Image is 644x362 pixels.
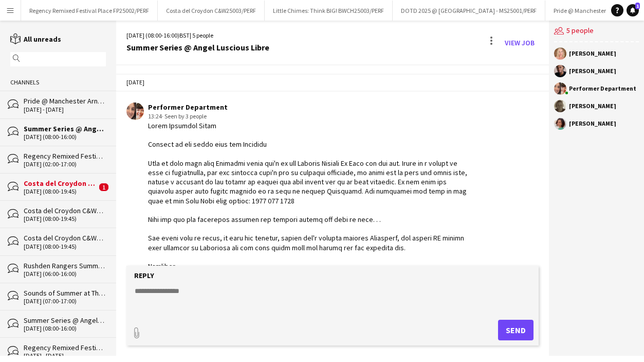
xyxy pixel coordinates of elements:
div: [PERSON_NAME] [569,50,616,57]
span: · Seen by 3 people [162,112,207,120]
button: Regency Remixed Festival Place FP25002/PERF [21,1,158,21]
div: [PERSON_NAME] [569,103,616,109]
div: Pride @ Manchester Arndale - MAN25004/EM [24,96,106,106]
div: Sounds of Summer at The [GEOGRAPHIC_DATA] [24,288,106,298]
div: Performer Department [148,102,473,112]
button: Send [498,320,533,340]
div: [DATE] (08:00-16:00) [24,325,106,332]
a: View Job [501,35,539,51]
div: [DATE] - [DATE] [24,352,106,359]
div: Summer Series @ Angel Luscious Libre [126,43,269,52]
div: [DATE] (02:00-17:00) [24,161,106,168]
div: [DATE] (08:00-19:45) [24,215,106,222]
div: Costa del Croydon C&W25003/PERF [24,233,106,243]
div: Rushden Rangers Summer Series [24,261,106,270]
span: BST [179,31,190,39]
div: [PERSON_NAME] [569,120,616,127]
div: [DATE] (08:00-16:00) | 5 people [126,31,269,40]
div: Regency Remixed Festival Place FP25002/PERF [24,343,106,352]
a: All unreads [10,35,61,44]
span: 1 [99,183,108,191]
span: 1 [635,3,640,9]
div: [DATE] [116,74,549,91]
label: Reply [134,271,154,280]
div: Costa del Croydon C&W25003/PERF [24,206,106,215]
button: DOTD 2025 @ [GEOGRAPHIC_DATA] - MS25001/PERF [393,1,545,21]
div: 5 people [554,21,639,42]
div: [DATE] (08:00-19:45) [24,243,106,250]
div: [DATE] (06:00-16:00) [24,270,106,278]
div: [DATE] (07:00-17:00) [24,298,106,305]
a: 1 [627,4,639,16]
div: Summer Series @ Angel Ministry of Happy [24,316,106,325]
button: Little Chimes: Think BIG! BWCH25003/PERF [265,1,393,21]
div: 13:24 [148,112,473,121]
div: [DATE] (08:00-16:00) [24,133,106,141]
div: [DATE] (08:00-19:45) [24,188,97,195]
div: Regency Remixed Festival Place FP25002/PERF [24,151,106,161]
div: Performer Department [569,85,636,92]
div: Costa del Croydon C&W25003/PERF [24,179,97,188]
button: Costa del Croydon C&W25003/PERF [158,1,265,21]
div: [PERSON_NAME] [569,68,616,74]
div: [DATE] - [DATE] [24,106,106,113]
div: Summer Series @ Angel Luscious Libre [24,124,106,133]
